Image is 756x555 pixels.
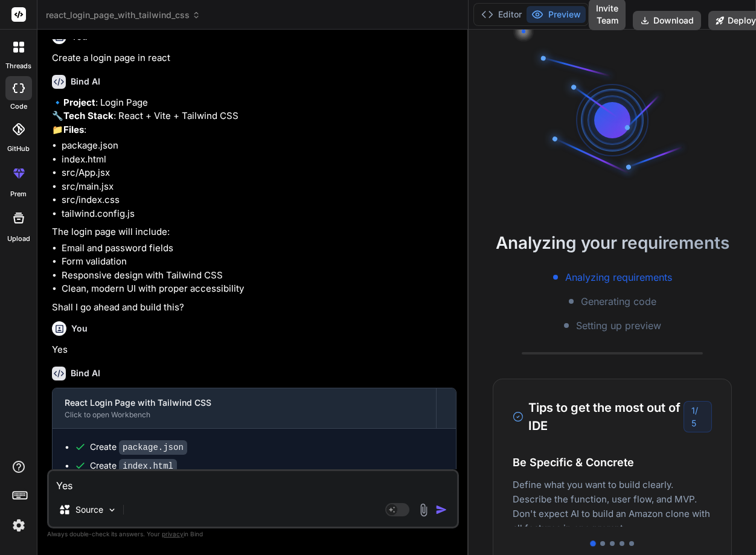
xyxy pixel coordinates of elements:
[10,189,27,199] label: prem
[7,234,30,244] label: Upload
[62,180,456,194] li: src/main.jsx
[62,139,456,153] li: package.json
[527,6,586,23] button: Preview
[513,399,684,435] h3: Tips to get the most out of IDE
[46,9,200,21] span: react_login_page_with_tailwind_css
[469,230,756,255] h2: Analyzing your requirements
[52,51,456,65] p: Create a login page in react
[62,282,456,296] li: Clean, modern UI with proper accessibility
[5,61,31,71] label: threads
[633,11,701,30] button: Download
[65,397,424,409] div: React Login Page with Tailwind CSS
[75,504,103,516] p: Source
[565,270,672,284] span: Analyzing requirements
[581,294,656,309] span: Generating code
[417,503,431,517] img: attachment
[691,418,696,428] span: 5
[162,530,184,537] span: privacy
[62,255,456,269] li: Form validation
[65,410,424,420] div: Click to open Workbench
[63,97,95,108] strong: Project
[52,343,456,357] p: Yes
[691,405,695,415] span: 1
[63,124,84,135] strong: Files
[107,505,117,515] img: Pick Models
[52,96,456,137] p: 🔹 : Login Page 🔧 : React + Vite + Tailwind CSS 📁 :
[119,440,187,455] code: package.json
[684,401,712,432] div: /
[52,301,456,315] p: Shall I go ahead and build this?
[435,504,447,516] img: icon
[71,75,100,88] h6: Bind AI
[62,166,456,180] li: src/App.jsx
[513,454,712,470] h4: Be Specific & Concrete
[119,459,177,473] code: index.html
[63,110,114,121] strong: Tech Stack
[8,515,29,536] img: settings
[62,207,456,221] li: tailwind.config.js
[47,528,459,540] p: Always double-check its answers. Your in Bind
[576,318,661,333] span: Setting up preview
[10,101,27,112] label: code
[71,367,100,379] h6: Bind AI
[62,269,456,283] li: Responsive design with Tailwind CSS
[62,242,456,255] li: Email and password fields
[90,460,177,472] div: Create
[53,388,436,428] button: React Login Page with Tailwind CSSClick to open Workbench
[62,193,456,207] li: src/index.css
[476,6,527,23] button: Editor
[52,225,456,239] p: The login page will include:
[90,441,187,454] div: Create
[71,322,88,335] h6: You
[62,153,456,167] li: index.html
[7,144,30,154] label: GitHub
